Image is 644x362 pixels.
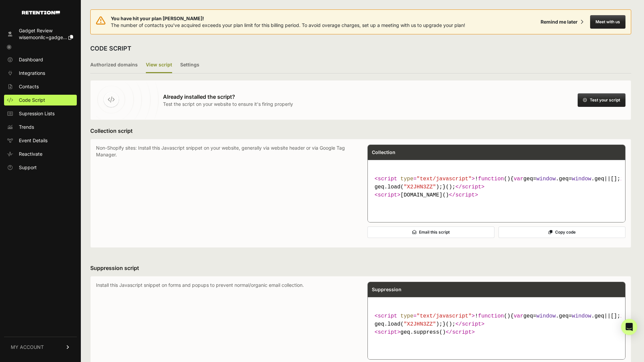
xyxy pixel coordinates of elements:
[19,34,67,40] span: wisemoonllc+gadge...
[163,101,293,108] p: Test the script on your website to ensure it's firing properly
[368,282,625,297] div: Suppression
[4,135,77,146] a: Event Details
[163,93,293,101] h3: Already installed the script?
[455,321,484,327] span: </ >
[455,184,484,190] span: </ >
[19,110,55,117] span: Supression Lists
[90,264,631,272] h3: Suppression script
[4,68,77,79] a: Integrations
[538,16,586,28] button: Remind me later
[4,54,77,65] a: Dashboard
[446,329,475,335] span: </ >
[400,313,413,319] span: type
[19,56,43,63] span: Dashboard
[578,93,625,107] button: Test your script
[536,176,556,182] span: window
[417,176,472,182] span: "text/javascript"
[19,83,39,90] span: Contacts
[621,319,637,335] div: Open Intercom Messenger
[478,176,510,182] span: ( )
[400,176,413,182] span: type
[180,57,199,73] label: Settings
[514,176,523,182] span: var
[404,184,436,190] span: "X2JHN3ZZ"
[19,124,34,130] span: Trends
[146,57,172,73] label: View script
[375,192,400,198] span: < >
[378,329,397,335] span: script
[19,27,73,34] div: Gadget Review
[19,97,45,103] span: Code Script
[19,164,37,171] span: Support
[4,81,77,92] a: Contacts
[11,344,44,351] span: MY ACCOUNT
[449,192,478,198] span: </ >
[22,11,60,14] img: Retention.com
[4,337,77,357] a: MY ACCOUNT
[462,321,481,327] span: script
[590,15,625,29] button: Meet with us
[498,227,625,238] button: Copy code
[417,313,472,319] span: "text/javascript"
[620,176,627,182] span: if
[455,192,475,198] span: script
[452,329,472,335] span: script
[367,227,494,238] button: Email this script
[4,162,77,173] a: Support
[375,329,400,335] span: < >
[478,176,504,182] span: function
[572,313,591,319] span: window
[90,44,131,53] h2: CODE SCRIPT
[368,145,625,160] div: Collection
[19,70,45,77] span: Integrations
[111,15,465,22] span: You have hit your plan [PERSON_NAME]!
[620,313,627,319] span: if
[378,313,397,319] span: script
[4,108,77,119] a: Supression Lists
[96,145,354,242] p: Non-Shopify sites: Install this Javascript snippet on your website, generally via website header ...
[19,137,47,144] span: Event Details
[378,192,397,198] span: script
[378,176,397,182] span: script
[4,25,77,43] a: Gadget Review wisemoonllc+gadge...
[4,95,77,105] a: Code Script
[572,176,591,182] span: window
[372,172,621,202] code: [DOMAIN_NAME]()
[90,57,138,73] label: Authorized domains
[375,313,475,319] span: < = >
[541,19,578,25] div: Remind me later
[4,149,77,159] a: Reactivate
[372,309,621,339] code: geq.suppress()
[4,122,77,132] a: Trends
[462,184,481,190] span: script
[478,313,504,319] span: function
[111,22,465,28] span: The number of contacts you've acquired exceeds your plan limit for this billing period. To avoid ...
[536,313,556,319] span: window
[478,313,510,319] span: ( )
[514,313,523,319] span: var
[19,151,42,157] span: Reactivate
[375,176,475,182] span: < = >
[90,127,631,135] h3: Collection script
[404,321,436,327] span: "X2JHN3ZZ"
